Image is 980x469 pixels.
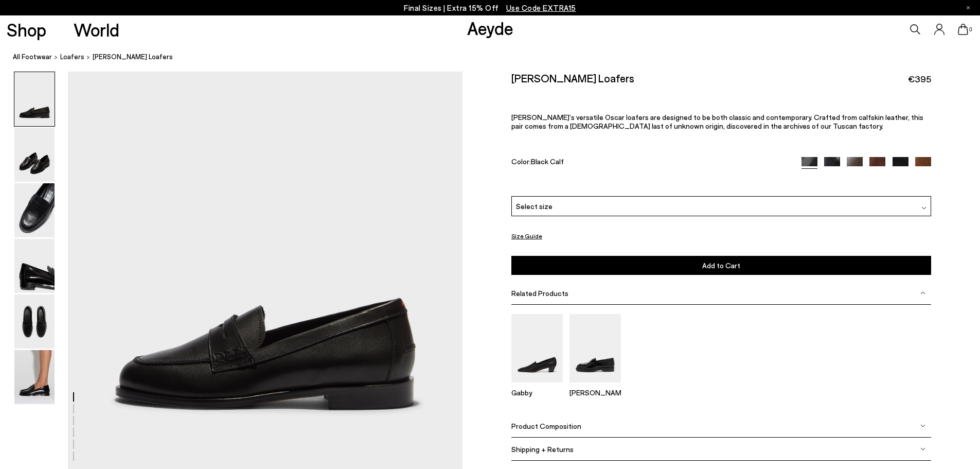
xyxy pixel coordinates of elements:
[506,3,576,12] span: Navigate to /collections/ss25-final-sizes
[93,51,173,62] span: [PERSON_NAME] Loafers
[14,183,55,237] img: Oscar Leather Loafers - Image 3
[14,350,55,404] img: Oscar Leather Loafers - Image 6
[467,17,513,39] a: Aeyde
[14,72,55,126] img: Oscar Leather Loafers - Image 1
[569,375,621,397] a: Leon Loafers [PERSON_NAME]
[569,314,621,383] img: Leon Loafers
[511,230,542,242] button: Size Guide
[920,290,925,296] img: svg%3E
[13,51,52,62] a: All Footwear
[7,21,46,39] a: Shop
[968,27,973,32] span: 0
[908,73,931,85] span: €395
[702,261,740,270] span: Add to Cart
[531,157,564,166] span: Black Calf
[569,388,621,397] p: [PERSON_NAME]
[60,51,84,62] a: Loafers
[14,128,55,182] img: Oscar Leather Loafers - Image 2
[14,239,55,293] img: Oscar Leather Loafers - Image 4
[511,289,568,298] span: Related Products
[14,294,55,349] img: Oscar Leather Loafers - Image 5
[511,445,574,454] span: Shipping + Returns
[958,24,968,35] a: 0
[921,205,926,211] img: svg%3E
[511,256,931,275] button: Add to Cart
[516,201,553,212] span: Select size
[511,314,563,383] img: Gabby Almond-Toe Loafers
[511,157,788,169] div: Color:
[511,375,563,397] a: Gabby Almond-Toe Loafers Gabby
[511,72,634,84] h2: [PERSON_NAME] Loafers
[511,388,563,397] p: Gabby
[920,423,925,428] img: svg%3E
[404,2,576,14] p: Final Sizes | Extra 15% Off
[511,422,581,430] span: Product Composition
[920,446,925,451] img: svg%3E
[511,113,923,130] span: [PERSON_NAME]’s versatile Oscar loafers are designed to be both classic and contemporary. Crafted...
[60,53,84,61] span: Loafers
[13,43,980,72] nav: breadcrumb
[74,21,119,39] a: World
